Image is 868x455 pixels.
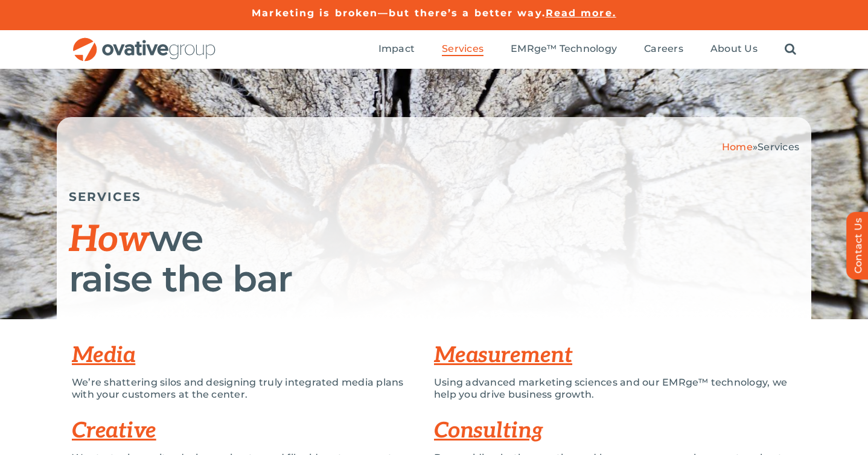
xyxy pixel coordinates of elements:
a: Services [442,43,483,56]
span: Careers [644,43,683,55]
span: EMRge™ Technology [511,43,617,55]
a: Marketing is broken—but there’s a better way. [252,7,546,19]
span: Impact [378,43,415,55]
a: Measurement [434,342,572,369]
span: Services [442,43,483,55]
a: Home [722,141,753,153]
h5: SERVICES [69,189,799,204]
a: Consulting [434,418,543,444]
p: Using advanced marketing sciences and our EMRge™ technology, we help you drive business growth. [434,377,796,401]
a: Careers [644,43,683,56]
span: About Us [710,43,758,55]
span: How [69,218,149,262]
a: About Us [710,43,758,56]
a: Impact [378,43,415,56]
a: Creative [72,418,156,444]
a: Read more. [546,7,616,19]
a: OG_Full_horizontal_RGB [72,36,217,48]
a: Search [785,43,796,56]
a: EMRge™ Technology [511,43,617,56]
p: We’re shattering silos and designing truly integrated media plans with your customers at the center. [72,377,416,401]
span: Services [758,141,799,153]
h1: we raise the bar [69,219,799,298]
a: Media [72,342,135,369]
span: » [722,141,799,153]
nav: Menu [378,30,796,69]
